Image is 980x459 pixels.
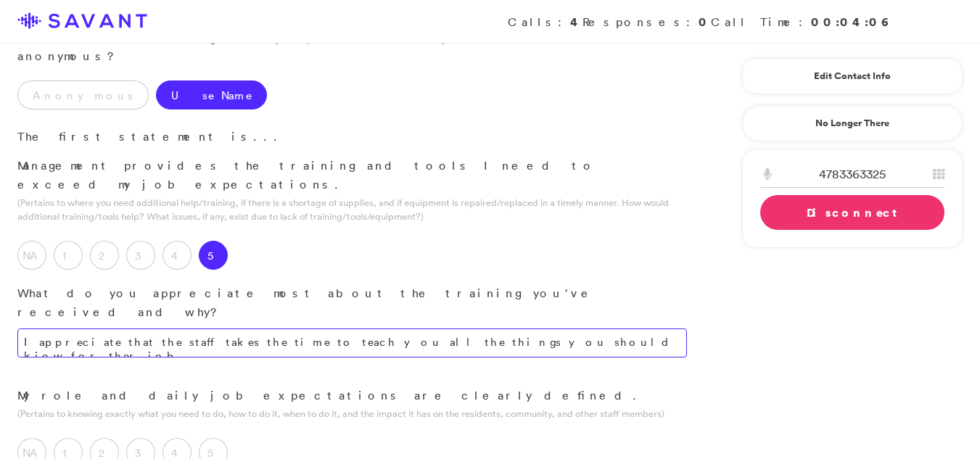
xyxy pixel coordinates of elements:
strong: 0 [699,14,711,30]
p: What do you appreciate most about the training you've received and why? [17,284,687,321]
label: 2 [90,241,119,270]
a: Edit Contact Info [760,65,944,88]
label: 4 [162,241,192,270]
p: My role and daily job expectations are clearly defined. [17,386,687,405]
strong: 4 [570,14,582,30]
label: NA [17,241,46,270]
p: (Pertains to knowing exactly what you need to do, how to do it, when to do it, and the impact it ... [17,407,687,421]
label: 5 [199,241,228,270]
label: Use Name [156,80,267,109]
a: No Longer There [742,105,963,141]
label: 1 [54,241,83,270]
p: Management provides the training and tools I need to exceed my job expectations. [17,157,687,194]
p: (Pertains to where you need additional help/training, if there is a shortage of supplies, and if ... [17,196,687,223]
strong: 00:04:06 [811,14,890,30]
label: Anonymous [17,80,149,109]
label: 3 [126,241,155,270]
p: The first statement is... [17,128,687,146]
a: Disconnect [760,195,944,230]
